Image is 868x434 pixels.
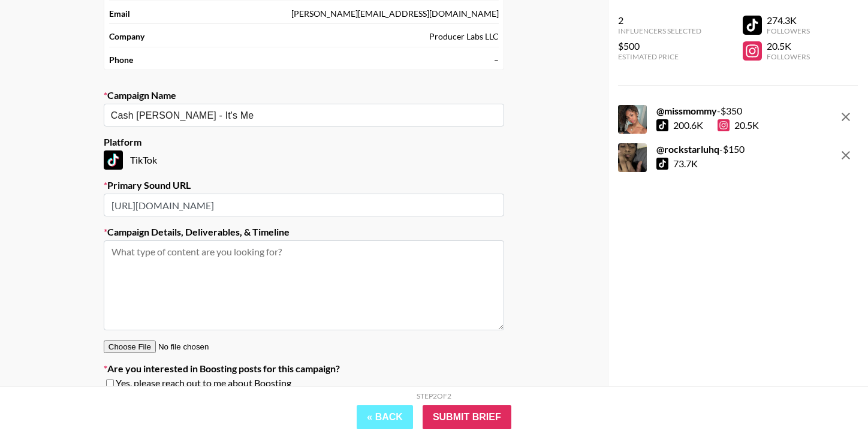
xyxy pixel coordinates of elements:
button: remove [834,105,858,129]
div: 73.7K [673,158,698,170]
div: 20.5K [767,40,810,52]
img: TikTok [104,150,123,170]
iframe: Drift Widget Chat Controller [808,374,854,420]
strong: Email [109,8,130,19]
label: Platform [104,136,504,148]
strong: @ rockstarluhq [656,143,719,155]
label: Primary Sound URL [104,179,504,191]
div: 20.5K [718,119,759,131]
div: [PERSON_NAME][EMAIL_ADDRESS][DOMAIN_NAME] [291,8,499,19]
div: – [494,55,499,65]
div: TikTok [104,150,504,170]
div: Followers [767,52,810,61]
span: Yes, please reach out to me about Boosting [116,377,291,389]
div: Step 2 of 2 [417,391,451,400]
button: « Back [357,405,413,429]
div: Estimated Price [618,52,701,61]
button: remove [834,143,858,167]
div: 2 [618,14,701,26]
div: 200.6K [673,119,703,131]
input: Old Town Road - Lil Nas X + Billy Ray Cyrus [111,108,481,122]
strong: Company [109,31,144,42]
strong: Phone [109,55,133,65]
div: $500 [618,40,701,52]
div: Producer Labs LLC [429,31,499,42]
strong: @ missmommy [656,105,717,116]
input: Submit Brief [423,405,511,429]
input: https://www.tiktok.com/music/Old-Town-Road-6683330941219244813 [104,194,504,216]
div: 274.3K [767,14,810,26]
div: - $ 350 [656,105,759,117]
label: Campaign Name [104,89,504,101]
div: Influencers Selected [618,26,701,35]
label: Are you interested in Boosting posts for this campaign? [104,363,504,375]
div: Followers [767,26,810,35]
div: - $ 150 [656,143,745,155]
label: Campaign Details, Deliverables, & Timeline [104,226,504,238]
